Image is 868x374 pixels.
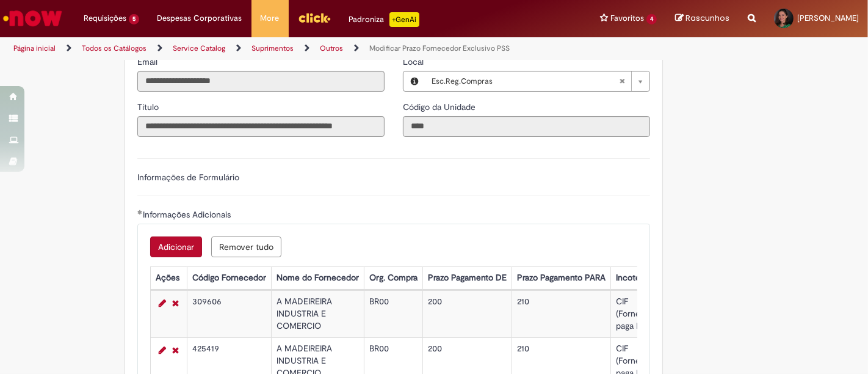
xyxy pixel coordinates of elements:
[349,12,419,27] div: Padroniza
[271,290,364,337] td: A MADEIREIRA INDUSTRIA E COMERCIO
[211,237,281,257] button: Remove all rows for Informações Adicionais
[675,13,729,24] a: Rascunhos
[797,13,859,23] span: [PERSON_NAME]
[369,43,510,53] a: Modificar Prazo Fornecedor Exclusivo PSS
[320,43,343,53] a: Outros
[150,237,202,257] button: Add a row for Informações Adicionais
[403,116,650,137] input: Código da Unidade
[425,71,649,91] a: Esc.Reg.ComprasLimpar campo Local
[143,209,233,220] span: Informações Adicionais
[613,71,631,91] abbr: Limpar campo Local
[403,101,478,113] label: Somente leitura - Código da Unidade
[187,290,271,337] td: 309606
[646,14,657,24] span: 4
[364,266,422,289] th: Org. Compra
[261,12,280,24] span: More
[156,343,169,358] a: Editar Linha 2
[173,43,225,53] a: Service Catalog
[685,12,729,24] span: Rascunhos
[187,266,271,289] th: Código Fornecedor
[432,71,619,91] span: Esc.Reg.Compras
[156,296,169,310] a: Editar Linha 1
[84,12,126,24] span: Requisições
[9,37,570,60] ul: Trilhas de página
[137,71,385,92] input: Email
[137,172,239,183] label: Informações de Formulário
[169,296,182,310] a: Remover linha 1
[137,101,161,112] span: Somente leitura - Título
[129,14,139,24] span: 5
[169,343,182,358] a: Remover linha 2
[271,266,364,289] th: Nome do Fornecedor
[150,266,187,289] th: Ações
[137,210,143,215] span: Obrigatório Preenchido
[512,290,610,337] td: 210
[403,101,478,112] span: Somente leitura - Código da Unidade
[137,56,160,68] label: Somente leitura - Email
[13,43,56,53] a: Página inicial
[610,12,644,24] span: Favoritos
[512,266,610,289] th: Prazo Pagamento PARA
[403,56,426,67] span: Local
[137,116,385,137] input: Título
[422,266,512,289] th: Prazo Pagamento DE
[1,6,64,31] img: ServiceNow
[137,101,161,113] label: Somente leitura - Título
[364,290,422,337] td: BR00
[422,290,512,337] td: 200
[610,266,668,289] th: Incoterms
[137,56,160,67] span: Somente leitura - Email
[389,12,419,27] p: +GenAi
[298,9,331,27] img: click_logo_yellow_360x200.png
[403,71,425,91] button: Local, Visualizar este registro Esc.Reg.Compras
[157,12,242,24] span: Despesas Corporativas
[610,290,668,337] td: CIF (Fornecedor paga Frete)
[251,43,294,53] a: Suprimentos
[82,43,146,53] a: Todos os Catálogos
